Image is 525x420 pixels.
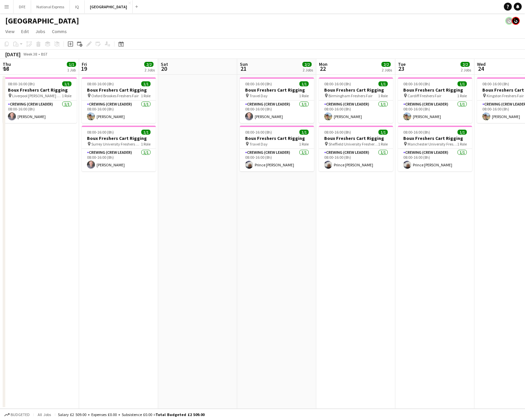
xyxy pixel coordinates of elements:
span: 1 Role [457,93,467,98]
a: Comms [49,27,69,36]
div: Salary £2 509.00 + Expenses £0.00 + Subsistence £0.00 = [58,412,204,417]
app-job-card: 08:00-16:00 (8h)1/1Boux Freshers Cart Rigging Liverpool [PERSON_NAME] University Freshers Fair1 R... [3,77,77,123]
span: 22 [318,65,328,72]
span: 08:00-16:00 (8h) [245,81,272,86]
span: 08:00-16:00 (8h) [403,130,430,135]
span: Travel Day [249,142,268,147]
span: 20 [160,65,168,72]
app-job-card: 08:00-16:00 (8h)1/1Boux Freshers Cart Rigging Oxford Brookes Freshers Fair1 RoleCrewing (Crew Lea... [82,77,156,123]
app-card-role: Crewing (Crew Leader)1/108:00-16:00 (8h)[PERSON_NAME] [398,101,472,123]
span: 08:00-16:00 (8h) [403,81,430,86]
span: 08:00-16:00 (8h) [482,81,509,86]
app-card-role: Crewing (Crew Leader)1/108:00-16:00 (8h)Prince [PERSON_NAME] [398,149,472,171]
h3: Boux Freshers Cart Rigging [240,135,314,141]
h3: Boux Freshers Cart Rigging [82,87,156,93]
span: 1/1 [62,81,71,86]
h3: Boux Freshers Cart Rigging [82,135,156,141]
span: 08:00-16:00 (8h) [245,130,272,135]
span: 1/1 [141,81,151,86]
app-job-card: 08:00-16:00 (8h)1/1Boux Freshers Cart Rigging Surrey University Freshers Fair1 RoleCrewing (Crew ... [82,126,156,171]
span: Birmingham Freshers Fair [328,93,372,98]
span: Comms [52,28,67,34]
app-job-card: 08:00-16:00 (8h)1/1Boux Freshers Cart Rigging Travel Day1 RoleCrewing (Crew Leader)1/108:00-16:00... [240,126,314,171]
span: 1 Role [299,93,309,98]
span: 1/1 [458,130,467,135]
span: Liverpool [PERSON_NAME] University Freshers Fair [12,93,62,98]
app-job-card: 08:00-16:00 (8h)1/1Boux Freshers Cart Rigging Manchester University Freshers Fair1 RoleCrewing (C... [398,126,472,171]
button: DFE [14,0,31,13]
span: Budgeted [11,412,30,417]
span: 1 Role [141,142,151,147]
span: 2/2 [381,62,391,67]
a: View [3,27,17,36]
span: Oxford Brookes Freshers Fair [91,93,139,98]
span: 2/2 [144,62,153,67]
span: 08:00-16:00 (8h) [87,130,114,135]
div: [DATE] [5,51,21,58]
div: 08:00-16:00 (8h)1/1Boux Freshers Cart Rigging Sheffield University Freshers Fair1 RoleCrewing (Cr... [319,126,393,171]
app-job-card: 08:00-16:00 (8h)1/1Boux Freshers Cart Rigging Birmingham Freshers Fair1 RoleCrewing (Crew Leader)... [319,77,393,123]
app-card-role: Crewing (Crew Leader)1/108:00-16:00 (8h)[PERSON_NAME] [3,101,77,123]
div: 2 Jobs [382,67,392,72]
span: 1/1 [67,62,76,67]
button: Budgeted [3,411,31,418]
button: IQ [70,0,85,13]
span: Sheffield University Freshers Fair [328,142,378,147]
h3: Boux Freshers Cart Rigging [319,87,393,93]
a: Jobs [33,27,48,36]
span: 1 Role [457,142,467,147]
span: Cardiff Freshers Fair [408,93,441,98]
button: National Express [31,0,70,13]
span: Jobs [35,28,45,34]
span: Travel Day [249,93,268,98]
span: 08:00-16:00 (8h) [8,81,35,86]
app-card-role: Crewing (Crew Leader)1/108:00-16:00 (8h)[PERSON_NAME] [82,101,156,123]
div: 1 Job [67,67,76,72]
app-job-card: 08:00-16:00 (8h)1/1Boux Freshers Cart Rigging Cardiff Freshers Fair1 RoleCrewing (Crew Leader)1/1... [398,77,472,123]
span: 1/1 [458,81,467,86]
span: 1/1 [378,81,388,86]
app-card-role: Crewing (Crew Leader)1/108:00-16:00 (8h)[PERSON_NAME] [319,101,393,123]
span: View [5,28,15,34]
app-card-role: Crewing (Crew Leader)1/108:00-16:00 (8h)[PERSON_NAME] [240,101,314,123]
a: Edit [19,27,31,36]
span: Total Budgeted £2 509.00 [155,412,204,417]
span: 1 Role [62,93,71,98]
app-user-avatar: Tim Bodenham [512,17,520,25]
h3: Boux Freshers Cart Rigging [319,135,393,141]
span: 18 [2,65,11,72]
span: 2/2 [302,62,312,67]
span: 19 [81,65,87,72]
span: Tue [398,61,406,67]
span: Sat [161,61,168,67]
span: 08:00-16:00 (8h) [324,130,351,135]
div: 2 Jobs [303,67,313,72]
app-card-role: Crewing (Crew Leader)1/108:00-16:00 (8h)Prince [PERSON_NAME] [240,149,314,171]
span: 2/2 [460,62,470,67]
app-card-role: Crewing (Crew Leader)1/108:00-16:00 (8h)[PERSON_NAME] [82,149,156,171]
app-job-card: 08:00-16:00 (8h)1/1Boux Freshers Cart Rigging Travel Day1 RoleCrewing (Crew Leader)1/108:00-16:00... [240,77,314,123]
span: 08:00-16:00 (8h) [87,81,114,86]
span: All jobs [36,412,52,417]
span: Sun [240,61,248,67]
h3: Boux Freshers Cart Rigging [3,87,77,93]
span: Edit [21,28,29,34]
h3: Boux Freshers Cart Rigging [240,87,314,93]
span: 21 [239,65,248,72]
div: 2 Jobs [145,67,155,72]
span: Manchester University Freshers Fair [408,142,457,147]
span: 08:00-16:00 (8h) [324,81,351,86]
span: 1 Role [141,93,151,98]
span: 1/1 [141,130,151,135]
app-user-avatar: Tim Bodenham [505,17,513,25]
span: Kingston Freshers Fair [487,93,524,98]
span: 1 Role [378,93,388,98]
button: [GEOGRAPHIC_DATA] [85,0,133,13]
span: 24 [476,65,486,72]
